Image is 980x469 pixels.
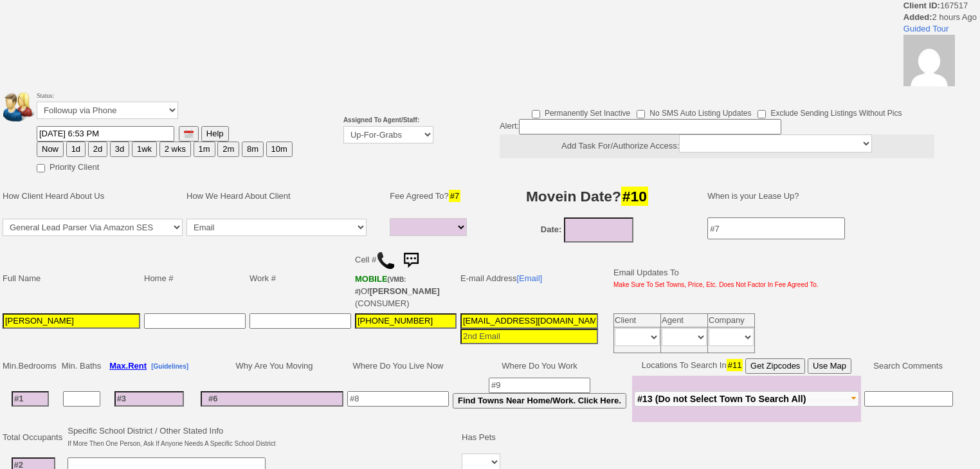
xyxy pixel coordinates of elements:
[903,12,932,22] b: Added:
[758,110,766,118] input: Exclude Sending Listings Without Pics
[217,142,239,157] button: 2m
[708,314,755,327] td: Company
[727,359,743,371] span: #11
[370,286,440,296] b: [PERSON_NAME]
[500,119,934,158] div: Alert:
[634,391,859,407] button: #13 (Do not Select Town To Search All)
[516,273,542,283] a: [Email]
[37,158,99,173] label: Priority Client
[37,142,64,157] button: Now
[451,356,628,376] td: Where Do You Work
[3,93,42,122] img: people.png
[201,391,343,407] input: #6
[621,187,648,206] span: #10
[248,246,353,311] td: Work #
[604,246,821,311] td: Email Updates To
[482,185,693,208] h3: Movein Date?
[449,190,460,202] span: #7
[637,110,645,118] input: No SMS Auto Listing Updates
[1,177,185,216] td: How Client Heard About Us
[185,177,381,216] td: How We Heard About Client
[500,134,934,158] center: Add Task For/Authorize Access:
[242,142,264,157] button: 8m
[460,329,598,344] input: 2nd Email
[903,35,955,86] img: de47ec343e81cb293285336d4fd1ea16
[194,142,215,157] button: 1m
[109,361,147,371] b: Max.
[184,129,194,139] img: [calendar icon]
[353,246,458,311] td: Cell # Of (CONSUMER)
[861,356,956,376] td: Search Comments
[132,142,157,157] button: 1wk
[707,217,845,239] input: #7
[376,251,395,270] img: call.png
[460,313,598,329] input: 1st Email - Question #0
[458,246,600,311] td: E-mail Address
[453,393,626,409] button: Find Towns Near Home/Work. Click Here.
[66,142,86,157] button: 1d
[68,440,275,447] font: If More Then One Person, Ask If Anyone Needs A Specific School District
[661,314,708,327] td: Agent
[199,356,345,376] td: Why Are You Moving
[110,142,129,157] button: 3d
[613,281,819,288] font: Make Sure To Set Towns, Price, Etc. Does Not Factor In Fee Agreed To.
[614,314,661,327] td: Client
[1,246,142,311] td: Full Name
[12,391,49,407] input: #1
[151,363,188,370] b: [Guidelines]
[60,356,103,376] td: Min. Baths
[460,423,502,452] td: Has Pets
[151,361,188,371] a: [Guidelines]
[355,274,406,296] b: T-Mobile USA, Inc.
[159,142,191,157] button: 2 wks
[903,1,940,10] b: Client ID:
[114,391,184,407] input: #3
[37,92,178,116] font: Status:
[398,248,424,273] img: sms.png
[758,104,902,119] label: Exclude Sending Listings Without Pics
[88,142,107,157] button: 2d
[37,164,45,172] input: Priority Client
[745,358,805,374] button: Get Zipcodes
[808,358,851,374] button: Use Map
[532,110,540,118] input: Permanently Set Inactive
[637,104,751,119] label: No SMS Auto Listing Updates
[489,378,590,393] input: #9
[266,142,293,157] button: 10m
[128,361,147,371] span: Rent
[637,394,806,404] span: #13 (Do not Select Town To Search All)
[142,246,248,311] td: Home #
[343,116,419,124] b: Assigned To Agent/Staff:
[642,360,851,370] nobr: Locations To Search In
[694,177,955,216] td: When is your Lease Up?
[541,225,562,234] b: Date:
[1,356,60,376] td: Min.
[66,423,277,452] td: Specific School District / Other Stated Info
[19,361,57,371] span: Bedrooms
[1,423,66,452] td: Total Occupants
[345,356,451,376] td: Where Do You Live Now
[355,274,388,284] font: MOBILE
[201,126,229,142] button: Help
[532,104,630,119] label: Permanently Set Inactive
[903,24,949,33] a: Guided Tour
[347,391,449,407] input: #8
[388,177,473,216] td: Fee Agreed To?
